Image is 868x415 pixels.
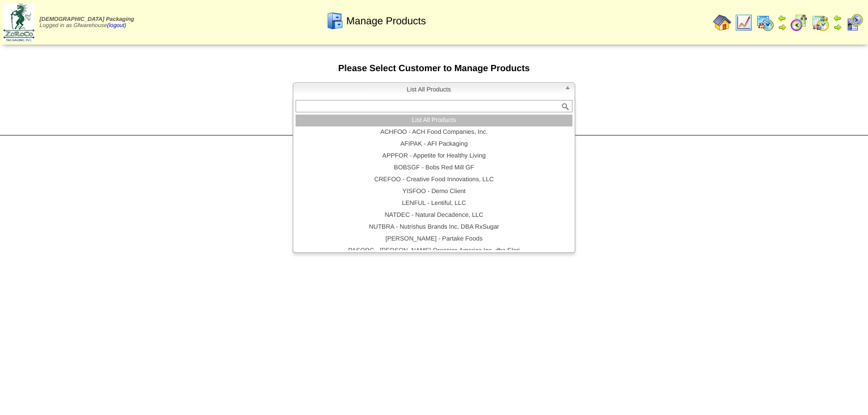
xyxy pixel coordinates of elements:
span: List All Products [298,83,560,97]
li: PASORG - [PERSON_NAME] Organics America Inc. dba Elari [296,245,572,257]
span: Logged in as Gfwarehouse [40,16,134,29]
img: calendarprod.gif [756,14,774,32]
span: Please Select Customer to Manage Products [338,64,530,73]
a: (logout) [107,23,127,29]
img: cabinet.gif [326,12,344,30]
li: LENFUL - Lentiful, LLC [296,198,572,209]
li: ACHFOO - ACH Food Companies, Inc. [296,126,572,138]
li: YISFOO - Demo Client [296,186,572,198]
img: home.gif [713,14,731,32]
img: arrowleft.gif [833,14,842,23]
span: Manage Products [346,15,426,27]
img: calendarcustomer.gif [845,14,863,32]
img: arrowright.gif [778,23,787,32]
img: zoroco-logo-small.webp [3,3,34,41]
li: BOBSGF - Bobs Red Mill GF [296,162,572,174]
li: List All Products [296,115,572,126]
li: NUTBRA - Nutrishus Brands Inc, DBA RxSugar [296,221,572,233]
img: calendarinout.gif [811,14,830,32]
span: [DEMOGRAPHIC_DATA] Packaging [40,16,134,23]
li: CREFOO - Creative Food Innovations, LLC [296,174,572,186]
li: AFIPAK - AFI Packaging [296,138,572,150]
li: APPFOR - Appetite for Healthy Living [296,150,572,162]
img: arrowleft.gif [778,14,787,23]
img: line_graph.gif [735,14,753,32]
li: NATDEC - Natural Decadence, LLC [296,209,572,221]
img: arrowright.gif [833,23,842,32]
li: [PERSON_NAME] - Partake Foods [296,233,572,245]
img: calendarblend.gif [790,14,808,32]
